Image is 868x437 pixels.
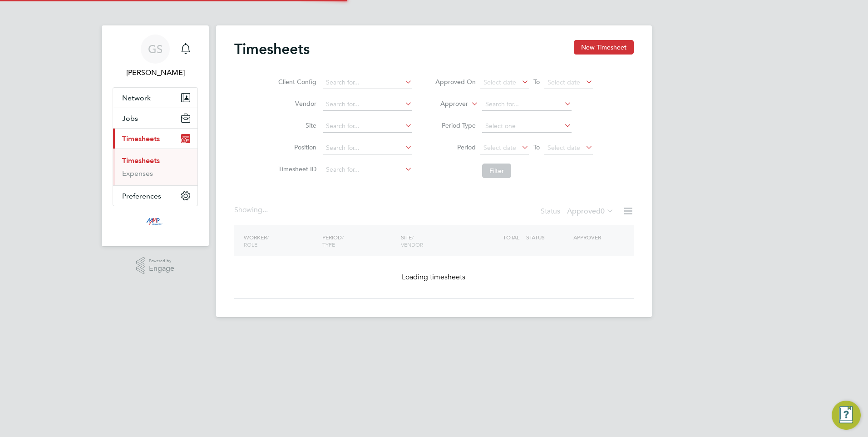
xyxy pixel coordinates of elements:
label: Position [276,143,316,151]
span: Jobs [122,114,138,123]
span: To [531,76,542,88]
input: Select one [482,120,572,133]
div: Timesheets [113,149,197,185]
label: Approved On [435,78,476,86]
button: Timesheets [113,129,197,149]
button: New Timesheet [574,40,634,55]
a: Powered byEngage [136,257,175,274]
span: Powered by [149,257,174,265]
span: Preferences [122,192,161,200]
label: Site [276,121,316,129]
div: Showing [234,205,270,215]
button: Filter [482,164,511,178]
span: ... [262,205,268,214]
span: GS [148,43,163,55]
a: Expenses [122,169,153,178]
img: mmpconsultancy-logo-retina.png [143,215,168,230]
input: Search for... [323,120,412,133]
label: Approved [567,207,614,216]
div: Status [541,205,616,218]
input: Search for... [482,98,572,111]
span: Select date [547,144,580,152]
label: Period [435,143,476,151]
span: 0 [601,207,605,216]
label: Vendor [276,99,316,108]
input: Search for... [323,164,412,176]
span: Select date [483,144,516,152]
span: To [531,141,542,153]
button: Preferences [113,186,197,206]
button: Network [113,88,197,108]
h2: Timesheets [234,40,310,58]
button: Jobs [113,108,197,128]
input: Search for... [323,76,412,89]
label: Client Config [276,78,316,86]
span: Select date [483,78,516,86]
label: Approver [427,99,468,109]
span: Select date [547,78,580,86]
a: GS[PERSON_NAME] [113,35,198,78]
input: Search for... [323,98,412,111]
label: Timesheet ID [276,165,316,173]
span: Network [122,94,151,102]
button: Engage Resource Center [832,401,861,430]
a: Go to home page [113,215,198,230]
span: George Stacey [113,67,198,78]
span: Engage [149,265,174,273]
span: Timesheets [122,134,160,143]
label: Period Type [435,121,476,129]
nav: Main navigation [102,25,209,246]
a: Timesheets [122,156,160,165]
input: Search for... [323,142,412,154]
